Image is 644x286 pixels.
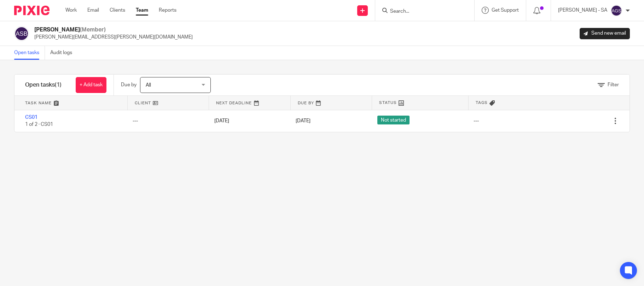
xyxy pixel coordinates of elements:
img: Pixie [14,6,50,15]
span: [DATE] [296,118,311,123]
span: All [146,83,151,88]
input: Search [389,8,453,15]
div: --- [474,117,479,124]
span: (1) [55,82,62,88]
a: Audit logs [50,46,77,60]
a: Team [136,7,148,14]
div: --- [126,114,207,128]
img: svg%3E [14,26,29,41]
h2: [PERSON_NAME] [34,26,193,34]
p: Due by [121,81,137,88]
a: CS01 [25,115,37,120]
img: svg%3E [611,5,622,16]
span: (Member) [80,27,106,33]
p: [PERSON_NAME] - SA [558,7,607,14]
a: + Add task [76,77,106,93]
span: 1 of 2 · CS01 [25,122,53,127]
span: Not started [377,116,410,124]
div: [DATE] [207,114,289,128]
a: Send new email [580,28,630,39]
span: Filter [608,82,619,87]
span: Status [379,100,397,106]
a: Open tasks [14,46,45,60]
p: [PERSON_NAME][EMAIL_ADDRESS][PERSON_NAME][DOMAIN_NAME] [34,34,193,41]
h1: Open tasks [25,81,62,89]
span: Get Support [492,8,519,13]
a: Email [87,7,99,14]
a: Reports [159,7,176,14]
span: Tags [476,100,488,106]
a: Work [65,7,77,14]
a: Clients [110,7,125,14]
